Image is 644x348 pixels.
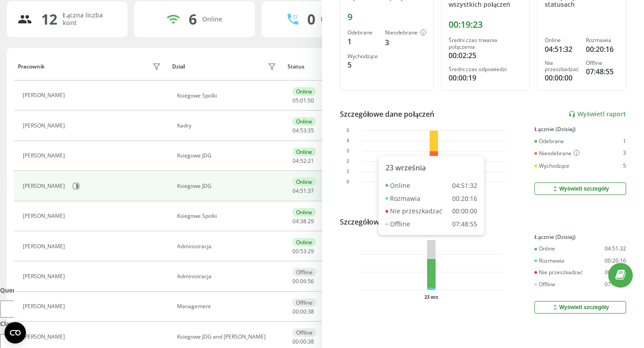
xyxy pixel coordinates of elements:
div: Online [292,117,316,126]
span: 01 [300,97,306,104]
div: Kadry [177,123,279,129]
div: 00:20:16 [452,195,477,202]
div: 04:51:32 [452,182,477,189]
div: Ksiegowe JDG [177,183,279,189]
div: 12 [41,11,57,28]
div: Wyświetl szczegóły [551,304,609,311]
div: 00:00:19 [449,72,522,83]
div: 07:48:55 [605,281,626,288]
div: [PERSON_NAME] [23,92,67,98]
div: Ksiegowe Spolki [177,93,279,99]
div: 07:48:55 [452,221,477,228]
div: 00:20:16 [586,44,619,55]
div: Nie przeszkadzać [534,269,583,276]
div: : : [292,339,314,345]
div: 04:51:32 [545,44,579,55]
div: Rozmawiają [321,16,356,23]
div: [PERSON_NAME] [23,153,67,159]
div: 5 [623,163,626,169]
span: 52 [300,157,306,165]
div: 00:00:00 [545,72,579,83]
div: 1 [623,138,626,144]
span: 38 [300,217,306,225]
div: Nie przeszkadzać [386,208,442,215]
span: 04 [292,127,299,134]
div: : : [292,158,314,164]
div: Ksiegowe JDG and [PERSON_NAME] [177,334,279,340]
div: Rozmawia [534,258,564,264]
span: 29 [308,247,314,255]
div: 3 [623,150,626,157]
div: [PERSON_NAME] [23,303,67,310]
div: Łączna liczba kont [63,12,117,27]
span: 04 [292,187,299,195]
button: Open CMP widget [4,322,26,344]
span: 00 [292,338,299,345]
span: 56 [308,277,314,285]
div: Online [292,208,316,216]
div: [PERSON_NAME] [23,123,67,129]
span: 00 [300,308,306,315]
div: 00:00:00 [452,208,477,215]
div: Offline [292,298,316,307]
div: 00:00:00 [605,269,626,276]
div: Łącznie (Dzisiaj) [534,126,626,132]
div: 3 [385,37,426,48]
div: 00:02:25 [449,50,522,61]
span: 00 [292,247,299,255]
span: 29 [308,217,314,225]
a: Wyświetl raport [568,110,626,118]
div: : : [292,309,314,315]
text: 0 [347,180,349,185]
div: 07:48:55 [586,66,619,77]
div: Rozmawia [386,195,420,202]
div: Wychodzące [347,53,378,59]
text: 2 [347,159,349,164]
div: Administracja [177,243,279,250]
span: 53 [300,247,306,255]
div: Offline [386,221,410,228]
span: 00 [292,277,299,285]
div: [PERSON_NAME] [23,243,67,250]
div: Online [534,246,555,252]
div: Online [545,37,579,43]
div: Nieodebrane [385,30,426,37]
text: 1 [347,170,349,174]
div: [PERSON_NAME] [23,213,67,219]
div: : : [292,98,314,104]
div: 00:20:16 [605,258,626,264]
div: 0 [307,11,315,28]
span: 00 [292,308,299,315]
div: Wychodzące [534,163,569,169]
span: 38 [308,308,314,315]
span: 37 [308,187,314,195]
span: 53 [300,127,306,134]
div: Łącznie (Dzisiaj) [534,234,626,240]
button: Wyświetl szczegóły [534,182,626,195]
span: 51 [300,187,306,195]
div: 00:19:23 [449,19,522,30]
div: : : [292,188,314,194]
span: 21 [308,157,314,165]
div: : : [292,218,314,225]
div: [PERSON_NAME] [23,183,67,189]
span: 04 [292,217,299,225]
div: Offline [534,281,555,288]
div: 04:51:32 [605,246,626,252]
div: [PERSON_NAME] [23,273,67,280]
div: : : [292,278,314,284]
div: Szczegółowe dane połączeń [340,109,434,119]
div: 5 [347,59,378,70]
span: 38 [308,338,314,345]
div: Ksiegowe JDG [177,153,279,159]
div: Średni czas trwania połączenia [449,37,522,50]
div: Pracownik [18,64,45,70]
div: Ksiegowe Spolki [177,213,279,219]
div: Offline [292,268,316,276]
div: Wyświetl szczegóły [551,185,609,192]
text: 4 [347,139,349,144]
div: Nieodebrane [534,150,580,157]
div: Online [386,182,410,189]
span: 05 [292,97,299,104]
span: 35 [308,127,314,134]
